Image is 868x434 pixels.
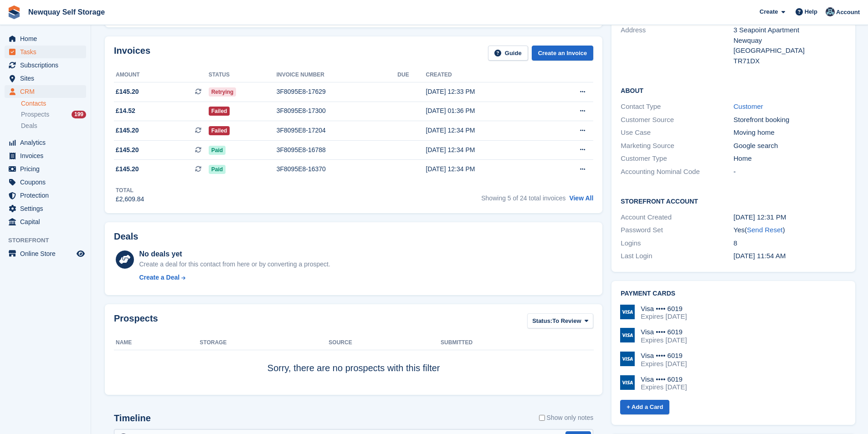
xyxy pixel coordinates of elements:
[426,106,547,116] div: [DATE] 01:36 PM
[20,215,75,228] span: Capital
[760,7,778,16] span: Create
[481,194,565,202] span: Showing 5 of 24 total invoices
[116,87,139,97] span: £145.20
[620,400,669,415] a: + Add a Card
[21,121,86,131] a: Deals
[734,153,846,164] div: Home
[621,153,733,164] div: Customer Type
[20,247,75,260] span: Online Store
[114,68,209,82] th: Amount
[734,128,846,138] div: Moving home
[734,115,846,125] div: Storefront booking
[621,128,733,138] div: Use Case
[20,136,75,149] span: Analytics
[745,226,785,234] span: ( )
[139,249,330,260] div: No deals yet
[426,164,547,174] div: [DATE] 12:34 PM
[734,25,846,36] div: 3 Seapoint Apartment
[552,317,581,326] span: To Review
[532,317,552,326] span: Status:
[5,215,86,228] a: menu
[7,5,21,19] img: stora-icon-8386f47178a22dfd0bd8f6a31ec36ba5ce8667c1dd55bd0f319d3a0aa187defe.svg
[5,85,86,98] a: menu
[426,145,547,155] div: [DATE] 12:34 PM
[25,5,108,20] a: Newquay Self Storage
[641,312,687,321] div: Expires [DATE]
[277,87,398,97] div: 3F8095E8-17629
[116,164,139,174] span: £145.20
[426,126,547,135] div: [DATE] 12:34 PM
[621,212,733,223] div: Account Created
[621,225,733,235] div: Password Set
[621,25,733,66] div: Address
[72,111,86,118] div: 199
[277,106,398,116] div: 3F8095E8-17300
[114,231,138,242] h2: Deals
[747,226,782,234] a: Send Reset
[539,413,545,423] input: Show only notes
[621,102,733,112] div: Contact Type
[209,165,226,174] span: Paid
[139,273,180,282] div: Create a Deal
[20,163,75,175] span: Pricing
[734,141,846,151] div: Google search
[209,126,230,135] span: Failed
[114,313,158,330] h2: Prospects
[114,413,151,424] h2: Timeline
[621,115,733,125] div: Customer Source
[5,46,86,58] a: menu
[20,176,75,189] span: Coupons
[641,336,687,344] div: Expires [DATE]
[734,46,846,56] div: [GEOGRAPHIC_DATA]
[641,328,687,336] div: Visa •••• 6019
[527,313,593,328] button: Status: To Review
[734,102,763,110] a: Customer
[734,252,786,260] time: 2024-11-15 11:54:48 UTC
[75,248,86,259] a: Preview store
[277,145,398,155] div: 3F8095E8-16788
[5,247,86,260] a: menu
[426,87,547,97] div: [DATE] 12:33 PM
[426,68,547,82] th: Created
[20,59,75,71] span: Subscriptions
[641,375,687,383] div: Visa •••• 6019
[734,225,846,235] div: Yes
[114,46,150,61] h2: Invoices
[116,186,144,194] div: Total
[641,352,687,360] div: Visa •••• 6019
[277,68,398,82] th: Invoice number
[5,163,86,175] a: menu
[200,336,329,350] th: Storage
[209,107,230,116] span: Failed
[621,141,733,151] div: Marketing Source
[21,110,86,119] a: Prospects 199
[209,87,236,97] span: Retrying
[569,194,593,202] a: View All
[620,352,635,366] img: Visa Logo
[20,32,75,45] span: Home
[5,59,86,71] a: menu
[20,72,75,85] span: Sites
[621,290,846,297] h2: Payment cards
[620,305,635,319] img: Visa Logo
[116,126,139,135] span: £145.20
[21,122,37,130] span: Deals
[277,164,398,174] div: 3F8095E8-16370
[5,136,86,149] a: menu
[620,375,635,390] img: Visa Logo
[641,305,687,313] div: Visa •••• 6019
[21,110,49,119] span: Prospects
[488,46,528,61] a: Guide
[734,212,846,223] div: [DATE] 12:31 PM
[734,167,846,177] div: -
[209,146,226,155] span: Paid
[20,202,75,215] span: Settings
[621,86,846,95] h2: About
[5,176,86,189] a: menu
[20,149,75,162] span: Invoices
[116,145,139,155] span: £145.20
[441,336,593,350] th: Submitted
[641,383,687,391] div: Expires [DATE]
[734,56,846,66] div: TR71DX
[20,189,75,202] span: Protection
